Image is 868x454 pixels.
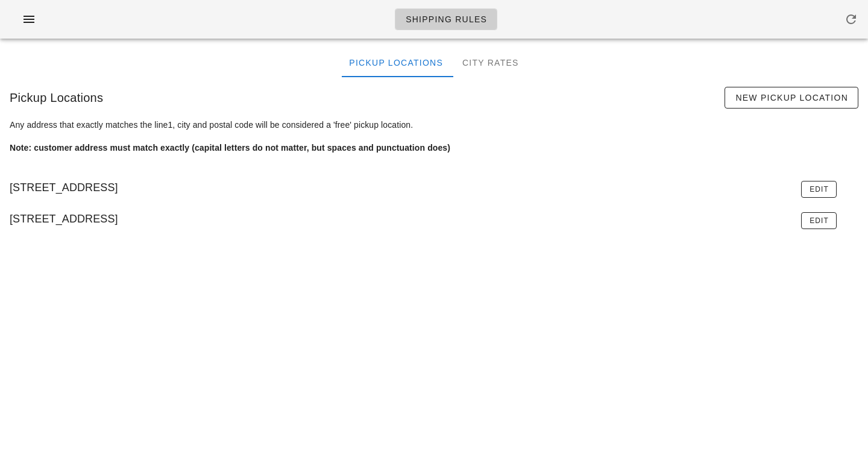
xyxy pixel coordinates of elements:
a: Shipping Rules [395,8,497,30]
span: Shipping Rules [405,14,487,24]
div: Pickup Locations [339,48,453,77]
b: Note: customer address must match exactly (capital letters do not matter, but spaces and punctuat... [10,143,450,153]
span: Edit [809,216,829,225]
div: City Rates [453,48,529,77]
span: Edit [809,185,829,194]
button: Edit [801,212,837,229]
p: Any address that exactly matches the line1, city and postal code will be considered a 'free' pick... [10,118,858,131]
div: [STREET_ADDRESS] [2,205,794,236]
span: New Pickup Location [735,93,848,102]
button: Edit [801,181,837,198]
div: [STREET_ADDRESS] [2,174,794,205]
button: New Pickup Location [725,87,858,109]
